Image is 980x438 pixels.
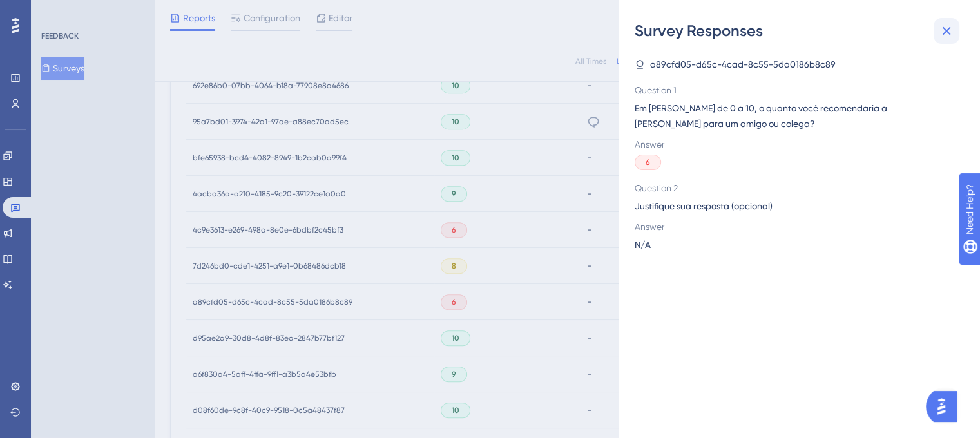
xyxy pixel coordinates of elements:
span: N/A [635,237,651,252]
span: Justifique sua resposta (opcional) [635,198,954,214]
span: Need Help? [30,3,81,19]
div: Survey Responses [635,21,965,41]
span: a89cfd05-d65c-4cad-8c55-5da0186b8c89 [650,57,836,72]
span: Answer [635,219,954,234]
span: Em [PERSON_NAME] de 0 a 10, o quanto você recomendaria a [PERSON_NAME] para um amigo ou colega? [635,100,954,131]
iframe: UserGuiding AI Assistant Launcher [926,387,965,426]
span: Question 1 [635,82,954,98]
span: 6 [646,157,650,167]
span: Answer [635,137,954,152]
span: Question 2 [635,180,954,196]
